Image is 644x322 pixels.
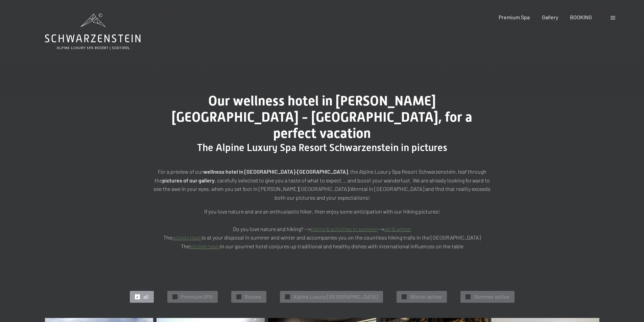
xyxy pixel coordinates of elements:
span: ✓ [237,295,240,299]
a: Gallery [542,14,558,20]
span: Winter active [410,293,442,300]
strong: pictures of our gallery [162,177,215,183]
a: Premium Spa [499,14,530,20]
span: ✓ [173,295,176,299]
span: Alpine Luxury [GEOGRAPHIC_DATA] [293,293,378,300]
a: hiking & activities in summer [311,226,378,232]
p: If you love nature and are an enthusiastic hiker, then enjoy some anticipation with our hiking pi... [153,207,491,250]
span: ✓ [286,295,289,299]
span: ✓ [136,295,139,299]
span: Rooms [245,293,261,300]
a: kitchen team [190,243,220,249]
a: BOOKING [570,14,592,20]
span: Premium SPA [181,293,213,300]
span: Our wellness hotel in [PERSON_NAME][GEOGRAPHIC_DATA] - [GEOGRAPHIC_DATA], for a perfect vacation [172,93,472,141]
a: ski & winter [384,226,411,232]
span: all [143,293,149,300]
span: Summer active [474,293,509,300]
p: For a preview of our , the Alpine Luxury Spa Resort Schwarzenstein, leaf through the , carefully ... [153,167,491,202]
span: ✓ [403,295,405,299]
span: ✓ [467,295,469,299]
span: The Alpine Luxury Spa Resort Schwarzenstein in pictures [197,142,447,153]
a: activity team [172,234,202,241]
strong: wellness hotel in [GEOGRAPHIC_DATA]-[GEOGRAPHIC_DATA] [203,168,348,175]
